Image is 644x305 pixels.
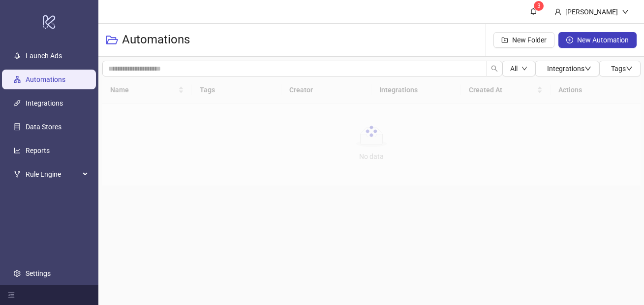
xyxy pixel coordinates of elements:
[530,8,537,15] span: bell
[493,32,554,48] button: New Folder
[521,66,527,72] span: down
[622,8,629,15] span: down
[26,76,65,83] a: Automations
[554,8,561,15] span: user
[537,2,540,9] span: 3
[566,37,573,43] span: plus-circle
[122,32,190,48] h3: Automations
[510,65,518,73] span: All
[599,61,641,76] button: Tagsdown
[502,61,535,76] button: Alldown
[584,65,591,72] span: down
[26,164,80,184] span: Rule Engine
[534,1,544,11] sup: 3
[26,52,62,60] a: Launch Ads
[611,65,633,73] span: Tags
[547,65,591,73] span: Integrations
[8,292,15,299] span: menu-fold
[512,36,547,44] span: New Folder
[561,6,622,17] div: [PERSON_NAME]
[558,32,637,48] button: New Automation
[26,99,63,107] a: Integrations
[26,269,51,277] a: Settings
[26,147,50,154] a: Reports
[626,65,633,72] span: down
[14,171,21,178] span: fork
[491,65,498,72] span: search
[577,36,629,44] span: New Automation
[106,34,118,46] span: folder-open
[501,37,508,43] span: folder-add
[26,123,61,131] a: Data Stores
[535,61,599,76] button: Integrationsdown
